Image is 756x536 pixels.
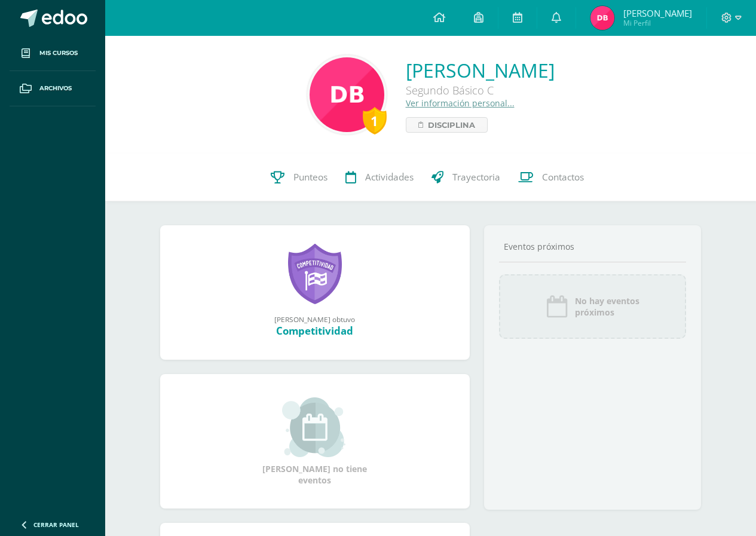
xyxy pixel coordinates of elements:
a: Disciplina [406,117,488,133]
a: [PERSON_NAME] [406,57,555,83]
img: c42cdea2d7116abc64317de76b986ed7.png [590,6,614,30]
div: [PERSON_NAME] no tiene eventos [255,397,375,486]
span: No hay eventos próximos [575,295,639,318]
img: 568e22b3bbf8fcb303ede51a28f5cdcb.png [310,57,384,132]
a: Mis cursos [10,36,96,71]
a: Ver información personal... [406,97,515,109]
span: Mis cursos [39,48,78,58]
div: Eventos próximos [499,241,686,252]
span: Contactos [542,171,584,183]
span: [PERSON_NAME] [623,7,692,19]
a: Punteos [262,154,336,201]
a: Archivos [10,71,96,106]
a: Contactos [509,154,593,201]
span: Punteos [293,171,328,183]
span: Archivos [39,84,72,93]
div: Segundo Básico C [406,83,555,97]
div: 1 [363,107,387,134]
span: Cerrar panel [33,520,79,529]
a: Actividades [336,154,423,201]
span: Actividades [365,171,414,183]
div: Competitividad [172,324,458,338]
img: event_icon.png [545,295,569,318]
span: Mi Perfil [623,18,692,28]
span: Trayectoria [452,171,500,183]
img: event_small.png [282,397,347,457]
a: Trayectoria [423,154,509,201]
span: Disciplina [428,118,475,132]
div: [PERSON_NAME] obtuvo [172,314,458,324]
